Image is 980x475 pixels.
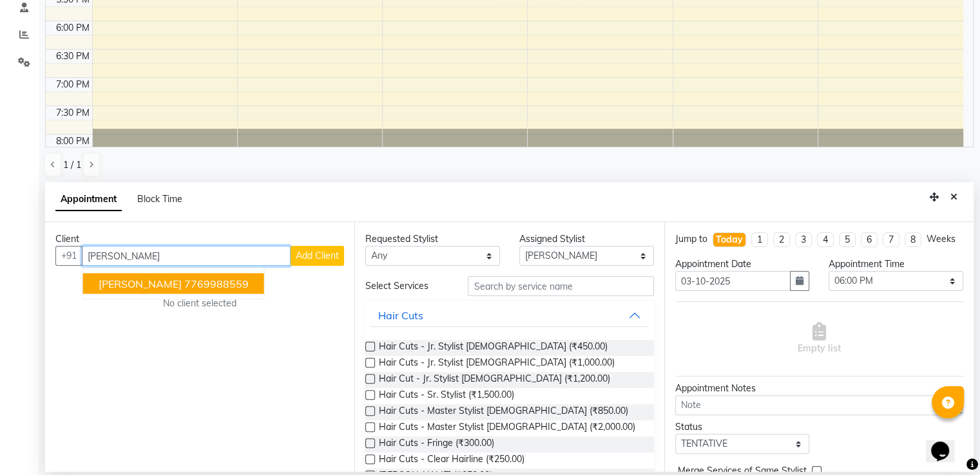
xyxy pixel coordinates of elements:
div: Appointment Time [829,257,963,271]
div: Client [55,232,344,246]
div: Assigned Stylist [519,232,654,246]
div: 8:00 PM [53,135,92,148]
div: Weeks [927,232,956,246]
li: 6 [861,232,878,247]
span: Hair Cut - Jr. Stylist [DEMOGRAPHIC_DATA] (₹1,200.00) [379,372,610,388]
div: Hair Cuts [378,308,423,323]
span: Hair Cuts - Master Stylist [DEMOGRAPHIC_DATA] (₹2,000.00) [379,420,635,436]
span: 1 / 1 [63,158,81,172]
span: Block Time [137,193,182,205]
input: Search by service name [468,276,653,296]
input: Search by Name/Mobile/Email/Code [82,246,291,266]
ngb-highlight: 7769988559 [184,277,249,290]
li: 7 [883,232,899,247]
li: 8 [905,232,921,247]
div: Select Services [356,279,458,293]
span: Hair Cuts - Jr. Stylist [DEMOGRAPHIC_DATA] (₹1,000.00) [379,356,615,372]
li: 1 [751,232,768,247]
li: 3 [795,232,812,247]
span: Add Client [296,250,339,261]
div: 6:30 PM [53,50,92,63]
div: 7:00 PM [53,78,92,91]
div: Requested Stylist [365,232,500,246]
span: Hair Cuts - Jr. Stylist [DEMOGRAPHIC_DATA] (₹450.00) [379,340,608,356]
li: 4 [817,232,834,247]
div: Appointment Notes [675,382,963,395]
span: Hair Cuts - Master Stylist [DEMOGRAPHIC_DATA] (₹850.00) [379,404,628,420]
iframe: chat widget [926,424,967,462]
input: yyyy-mm-dd [675,271,791,291]
div: 7:30 PM [53,106,92,120]
button: Hair Cuts [370,304,648,327]
span: [PERSON_NAME] [99,277,182,290]
li: 5 [839,232,856,247]
div: Jump to [675,232,707,246]
button: Close [945,187,963,207]
div: No client selected [86,297,313,310]
span: Hair Cuts - Fringe (₹300.00) [379,436,494,452]
span: Empty list [798,322,841,355]
span: Appointment [55,188,122,211]
div: Appointment Date [675,257,810,271]
li: 2 [773,232,790,247]
span: Hair Cuts - Clear Hairline (₹250.00) [379,452,524,469]
div: Status [675,420,810,434]
div: 6:00 PM [53,21,92,35]
button: Add Client [291,246,344,266]
div: Today [716,233,743,247]
button: +91 [55,246,82,266]
span: Hair Cuts - Sr. Stylist (₹1,500.00) [379,388,514,404]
